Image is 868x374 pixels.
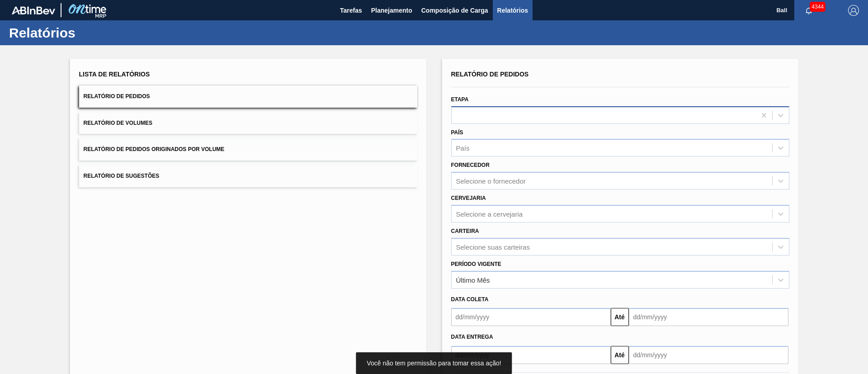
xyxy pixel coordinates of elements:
button: Até [611,308,629,326]
img: TNhmsLtSVTkK8tSr43FrP2fwEKptu5GPRR3wAAAABJRU5ErkJggg== [12,6,55,14]
button: Notificações [794,4,823,17]
span: Relatório de Pedidos [451,71,529,78]
div: Selecione a cervejaria [456,210,523,218]
input: dd/mm/yyyy [451,346,611,364]
span: Relatório de Volumes [84,120,152,126]
button: Relatório de Pedidos [79,85,417,108]
span: Você não tem permissão para tomar essa ação! [367,360,501,367]
span: Data entrega [451,334,493,340]
span: Relatório de Pedidos [84,93,150,99]
label: Fornecedor [451,162,490,168]
span: Planejamento [371,5,412,16]
button: Relatório de Sugestões [79,165,417,187]
button: Relatório de Volumes [79,112,417,134]
label: Carteira [451,228,479,234]
input: dd/mm/yyyy [629,346,788,364]
input: dd/mm/yyyy [451,308,611,326]
div: País [456,144,470,152]
input: dd/mm/yyyy [629,308,788,326]
span: Data coleta [451,296,489,303]
button: Relatório de Pedidos Originados por Volume [79,138,417,161]
div: Último Mês [456,276,490,284]
h1: Relatórios [9,28,170,38]
img: Logout [848,5,859,16]
label: País [451,129,463,136]
span: Relatório de Sugestões [84,173,160,179]
label: Cervejaria [451,195,486,201]
button: Até [611,346,629,364]
div: Selecione o fornecedor [456,177,526,185]
label: Etapa [451,96,469,103]
span: Lista de Relatórios [79,71,150,78]
span: Tarefas [340,5,362,16]
span: Relatórios [497,5,528,16]
label: Período Vigente [451,261,501,267]
span: Composição de Carga [421,5,488,16]
span: 4344 [810,2,826,12]
div: Selecione suas carteiras [456,243,530,251]
span: Relatório de Pedidos Originados por Volume [84,146,225,152]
